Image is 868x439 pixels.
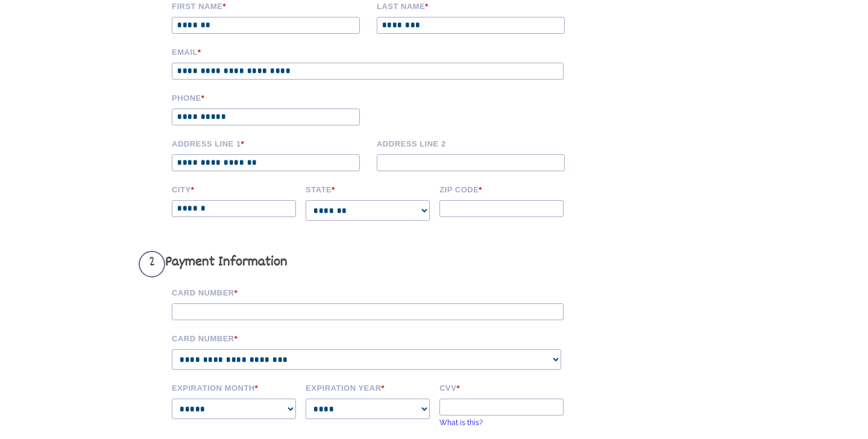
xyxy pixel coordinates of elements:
[306,382,431,393] label: Expiration Year
[139,251,582,277] h3: Payment Information
[172,46,582,57] label: Email
[439,382,565,393] label: CVV
[172,92,368,103] label: Phone
[172,382,297,393] label: Expiration Month
[172,183,297,194] label: City
[172,332,582,343] label: Card Number
[172,286,582,297] label: Card Number
[377,137,573,148] label: Address Line 2
[172,137,368,148] label: Address Line 1
[439,418,483,427] a: What is this?
[439,183,565,194] label: Zip code
[306,183,431,194] label: State
[139,251,165,277] span: 2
